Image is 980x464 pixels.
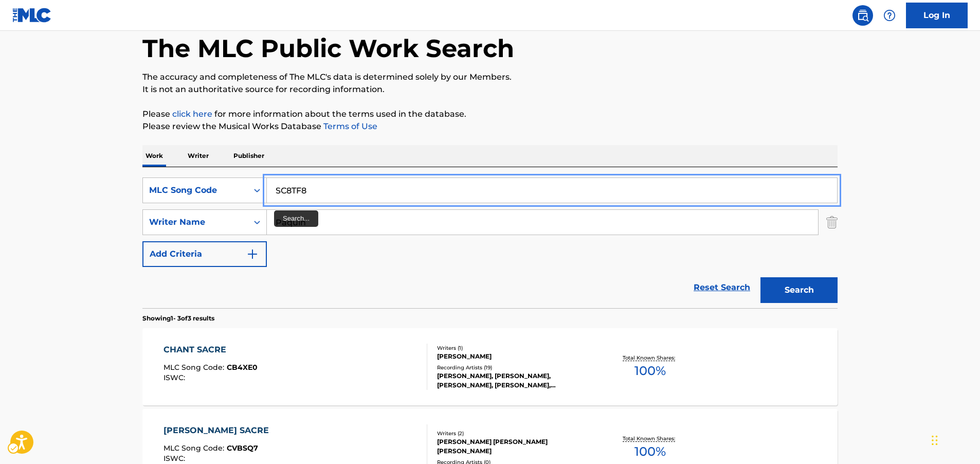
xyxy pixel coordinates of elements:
[142,314,214,323] p: Showing 1 - 3 of 3 results
[172,109,212,119] a: click here
[437,430,592,437] div: Writers ( 2 )
[932,425,938,456] div: Drag
[142,328,838,405] a: CHANT SACREMLC Song Code:CB4XE0ISWC:Writers (1)[PERSON_NAME]Recording Artists (19)[PERSON_NAME], ...
[634,442,666,461] span: 100 %
[437,352,592,361] div: [PERSON_NAME]
[164,344,258,356] div: CHANT SACRE
[149,216,242,228] div: Writer Name
[857,9,869,22] img: search
[906,3,968,28] a: Log In
[227,363,258,372] span: CB4XE0
[164,424,274,437] div: [PERSON_NAME] SACRE
[760,277,838,303] button: Search
[826,209,838,235] img: Delete Criterion
[623,354,678,362] p: Total Known Shares:
[230,145,267,167] p: Publisher
[164,363,227,372] span: MLC Song Code :
[142,241,267,267] button: Add Criteria
[321,121,377,131] a: Terms of Use
[267,178,837,203] input: Search...
[246,248,259,260] img: 9d2ae6d4665cec9f34b9.svg
[142,71,838,83] p: The accuracy and completeness of The MLC's data is determined solely by our Members.
[437,437,592,456] div: [PERSON_NAME] [PERSON_NAME] [PERSON_NAME]
[164,373,188,382] span: ISWC :
[883,9,896,22] img: help
[142,33,514,64] h1: The MLC Public Work Search
[437,344,592,352] div: Writers ( 1 )
[142,177,838,308] form: Search Form
[929,415,980,464] div: Chat Widget
[142,108,838,120] p: Please for more information about the terms used in the database.
[227,443,258,453] span: CVBSQ7
[12,8,52,23] img: MLC Logo
[164,454,188,463] span: ISWC :
[142,120,838,133] p: Please review the Musical Works Database
[623,435,678,442] p: Total Known Shares:
[437,371,592,390] div: [PERSON_NAME], [PERSON_NAME], [PERSON_NAME], [PERSON_NAME], [PERSON_NAME]
[164,443,227,453] span: MLC Song Code :
[142,83,838,96] p: It is not an authoritative source for recording information.
[267,210,818,235] input: Search...
[634,362,666,380] span: 100 %
[929,415,980,464] iframe: Hubspot Iframe
[149,184,242,197] div: MLC Song Code
[142,145,166,167] p: Work
[185,145,212,167] p: Writer
[688,276,755,299] a: Reset Search
[437,364,592,371] div: Recording Artists ( 19 )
